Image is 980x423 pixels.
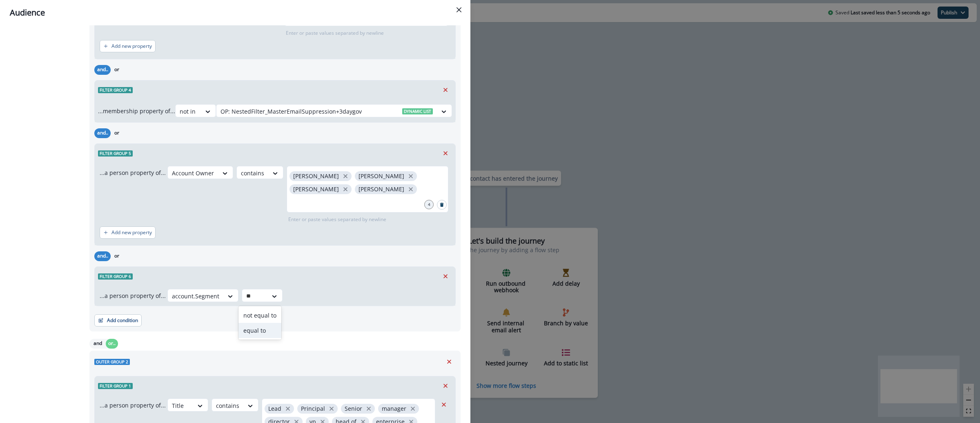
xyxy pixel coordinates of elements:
p: Add new property [111,43,152,49]
p: Senior [345,405,362,412]
p: [PERSON_NAME] [293,173,339,180]
button: Remove [439,270,452,282]
button: and.. [94,65,111,75]
p: ...a person property of... [100,168,166,177]
button: close [407,185,415,193]
span: Outer group 2 [94,359,130,365]
button: close [365,405,373,413]
button: close [327,405,336,413]
p: Principal [301,405,325,412]
button: Remove [439,147,452,159]
button: or [111,65,123,75]
p: ...a person property of... [100,291,166,300]
p: Enter or paste values separated by newline [287,216,388,223]
p: [PERSON_NAME] [359,173,404,180]
button: or [111,128,123,138]
span: Filter group 5 [98,150,133,157]
p: Lead [268,405,281,412]
button: and.. [94,251,111,261]
button: Search [437,200,447,210]
span: Filter group 6 [98,273,133,280]
div: equal to [238,323,281,338]
p: Enter or paste values separated by newline [284,29,385,37]
button: or.. [106,339,118,349]
button: Remove [439,84,452,96]
button: Add new property [100,40,156,52]
button: Remove [437,398,450,411]
button: and [89,339,106,349]
button: close [409,405,417,413]
button: close [407,172,415,180]
p: ...a person property of... [100,401,166,410]
p: ...membership property of... [98,107,175,115]
button: close [341,172,350,180]
span: Filter group 4 [98,87,133,93]
p: manager [382,405,406,412]
button: close [341,185,350,193]
p: [PERSON_NAME] [293,186,339,193]
div: Audience [10,7,461,19]
button: or [111,251,123,261]
span: Filter group 1 [98,383,133,389]
p: [PERSON_NAME] [359,186,404,193]
button: Close [452,3,465,16]
div: 4 [424,200,434,209]
button: Add condition [94,314,142,327]
p: Add new property [111,230,152,235]
button: close [284,405,292,413]
button: Remove [439,380,452,392]
button: and.. [94,128,111,138]
button: Add new property [100,226,156,239]
button: Remove [443,356,456,368]
div: not equal to [238,308,281,323]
